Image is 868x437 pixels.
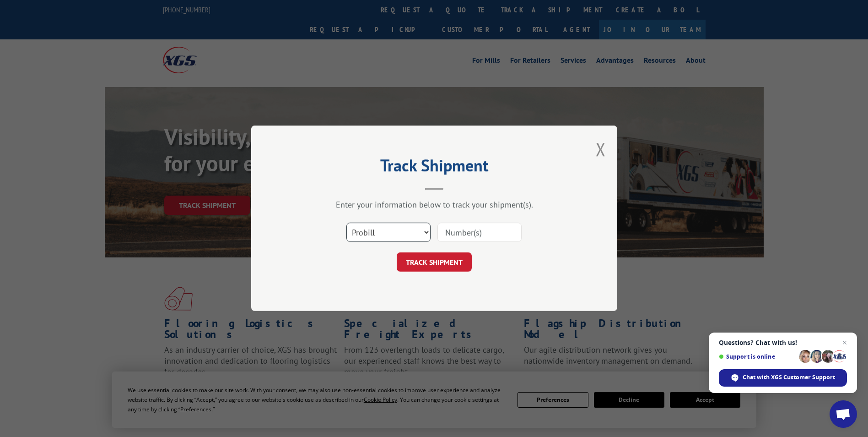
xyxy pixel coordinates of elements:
[297,159,571,176] h2: Track Shipment
[743,373,835,382] span: Chat with XGS Customer Support
[830,400,857,428] a: Open chat
[719,353,796,360] span: Support is online
[397,253,472,272] button: TRACK SHIPMENT
[719,339,847,346] span: Questions? Chat with us!
[297,200,571,210] div: Enter your information below to track your shipment(s).
[596,137,606,161] button: Close modal
[437,223,522,242] input: Number(s)
[719,369,847,387] span: Chat with XGS Customer Support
